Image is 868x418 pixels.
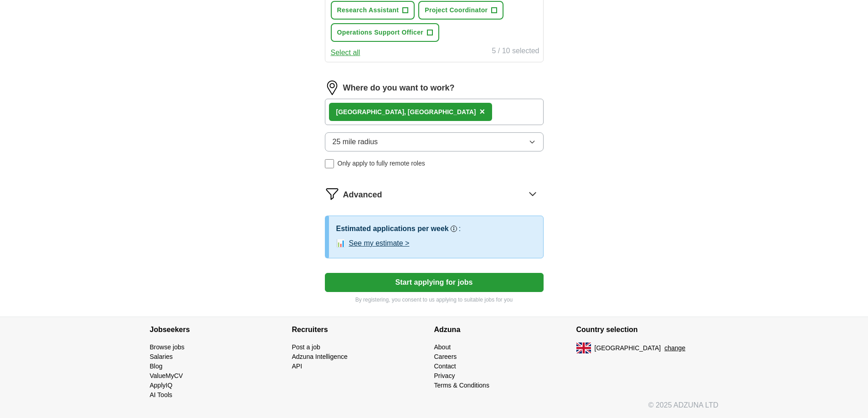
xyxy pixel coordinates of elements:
[292,353,348,360] a: Adzuna Intelligence
[325,81,339,95] img: location.png
[434,343,451,351] a: About
[434,372,455,379] a: Privacy
[343,189,382,201] span: Advanced
[434,382,489,389] a: Terms & Conditions
[150,363,163,370] a: Blog
[336,223,449,234] h3: Estimated applications per week
[336,238,345,249] span: 📊
[143,400,726,418] div: © 2025 ADZUNA LTD
[325,296,544,304] p: By registering, you consent to us applying to suitable jobs for you
[595,343,661,353] span: [GEOGRAPHIC_DATA]
[576,342,591,353] img: UK flag
[325,159,334,168] input: Only apply to fully remote roles
[325,186,339,201] img: filter
[479,105,485,119] button: ×
[338,159,425,168] span: Only apply to fully remote roles
[150,372,183,379] a: ValueMyCV
[418,1,503,20] button: Project Coordinator
[343,82,455,94] label: Where do you want to work?
[459,223,461,234] h3: :
[331,1,415,20] button: Research Assistant
[434,353,457,360] a: Careers
[331,47,360,58] button: Select all
[150,343,185,351] a: Browse jobs
[479,106,485,116] span: ×
[150,353,173,360] a: Salaries
[434,363,456,370] a: Contact
[349,238,410,249] button: See my estimate >
[325,132,544,151] button: 25 mile radius
[664,343,685,353] button: change
[292,363,303,370] a: API
[331,23,440,42] button: Operations Support Officer
[292,343,320,351] a: Post a job
[576,317,719,342] h4: Country selection
[336,107,476,117] div: [GEOGRAPHIC_DATA], [GEOGRAPHIC_DATA]
[150,391,173,398] a: AI Tools
[150,382,173,389] a: ApplyIQ
[337,5,399,15] span: Research Assistant
[325,273,544,292] button: Start applying for jobs
[337,28,424,37] span: Operations Support Officer
[492,45,539,58] div: 5 / 10 selected
[333,136,378,147] span: 25 mile radius
[425,5,488,15] span: Project Coordinator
